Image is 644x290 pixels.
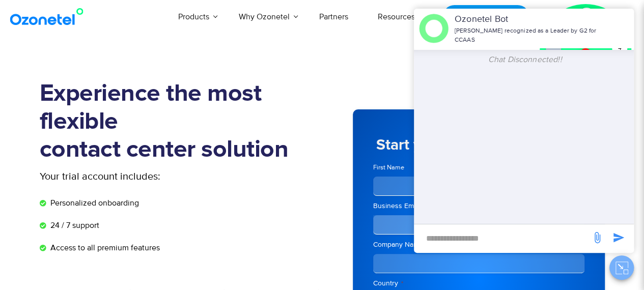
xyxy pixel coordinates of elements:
label: First Name [373,163,476,172]
div: 1 [579,8,594,23]
label: Business Email [373,201,584,211]
h5: Start your 7 day free trial now [373,137,584,153]
span: 24 / 7 support [48,219,99,231]
span: Personalized onboarding [48,197,139,209]
span: send message [587,227,607,248]
p: Ozonetel Bot [455,13,601,26]
span: Access to all premium features [48,242,160,254]
p: Your trial account includes: [40,169,246,184]
span: Chat Disconnected!! [488,54,562,65]
img: header [419,14,449,43]
a: Request a Demo [442,5,529,29]
label: Company Name [373,240,584,250]
p: [PERSON_NAME] recognized as a Leader by G2 for CCAAS [455,26,601,45]
label: Country [373,278,584,288]
div: new-msg-input [419,229,586,248]
h1: Experience the most flexible contact center solution [40,80,322,164]
button: Close chat [609,255,634,280]
span: end chat or minimize [602,25,610,33]
span: send message [608,227,629,248]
